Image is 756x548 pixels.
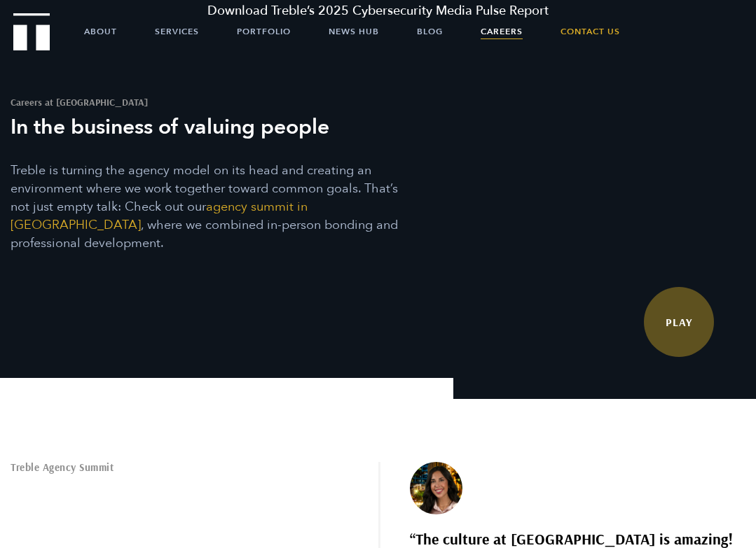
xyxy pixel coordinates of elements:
h3: In the business of valuing people [11,114,416,141]
h1: Careers at [GEOGRAPHIC_DATA] [11,97,416,107]
a: Treble Homepage [14,14,49,50]
a: agency summit in [GEOGRAPHIC_DATA] [11,198,308,234]
a: News Hub [329,14,379,49]
a: Blog [417,14,443,49]
a: Portfolio [237,14,291,49]
a: Careers [481,14,523,49]
img: Treble logo [13,13,50,51]
a: Watch Video [644,287,714,357]
p: Treble is turning the agency model on its head and creating an environment where we work together... [11,162,416,253]
a: About [84,14,117,49]
a: Services [155,14,199,49]
h2: Treble Agency Summit [11,462,368,472]
a: Contact Us [561,14,620,49]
